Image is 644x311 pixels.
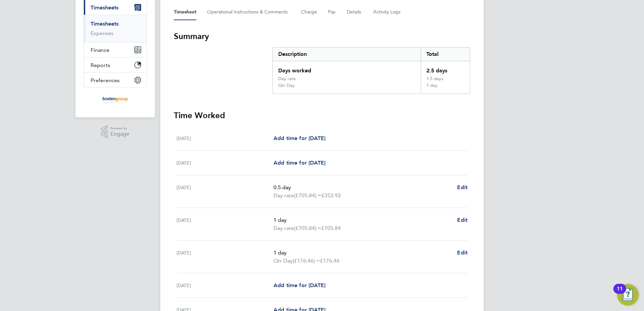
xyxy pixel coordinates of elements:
a: Edit [457,249,468,257]
div: [DATE] [176,281,273,289]
div: Days worked [273,61,421,76]
span: Edit [457,184,468,191]
span: £176.46 [320,257,340,264]
button: Pay [328,4,336,20]
span: Edit [457,249,468,256]
h3: Summary [174,31,470,42]
div: 1 day [421,83,470,94]
button: Charge [301,4,317,20]
a: Edit [457,183,468,192]
div: [DATE] [176,216,273,232]
button: Reports [84,58,147,72]
div: Qtr Day [278,83,295,88]
p: 0.5 day [273,183,452,192]
span: Add time for [DATE] [273,135,325,141]
span: Qtr Day [273,257,293,265]
span: £352.92 [321,192,341,199]
a: Add time for [DATE] [273,281,325,289]
span: Day rate [273,192,294,200]
span: £705.84 [321,225,341,231]
div: Description [273,47,421,61]
p: 1 day [273,249,452,257]
span: Add time for [DATE] [273,160,325,166]
a: Expenses [91,30,114,36]
div: Timesheets [84,15,147,42]
span: Add time for [DATE] [273,282,325,288]
span: Preferences [91,77,120,83]
span: Finance [91,47,109,53]
button: Operational Instructions & Comments [207,4,290,20]
button: Preferences [84,73,147,88]
a: Add time for [DATE] [273,159,325,167]
img: boden-group-logo-retina.png [100,95,130,105]
button: Timesheet [174,4,196,20]
div: 1.5 days [421,76,470,83]
span: Reports [91,62,110,68]
span: Day rate [273,224,294,232]
div: [DATE] [176,249,273,265]
button: Finance [84,42,147,57]
div: [DATE] [176,159,273,167]
a: Powered byEngage [101,126,130,138]
button: Activity Logs [373,4,401,20]
button: Open Resource Center, 11 new notifications [617,284,639,306]
p: 1 day [273,216,452,224]
div: 11 [617,289,623,298]
a: Go to home page [84,95,147,105]
span: (£705.84) = [294,225,321,231]
span: Edit [457,217,468,223]
a: Edit [457,216,468,224]
a: Add time for [DATE] [273,134,325,142]
span: (£705.84) = [294,192,321,199]
a: Timesheets [91,21,119,27]
div: [DATE] [176,134,273,142]
span: Powered by [110,126,129,131]
div: [DATE] [176,183,273,200]
div: 2.5 days [421,61,470,76]
h3: Time Worked [174,110,470,121]
span: Timesheets [91,4,119,11]
div: Summary [272,47,470,94]
span: (£176.46) = [293,257,320,264]
span: Engage [110,131,129,137]
button: Details [347,4,362,20]
div: Total [421,47,470,61]
div: Day rate [278,76,296,81]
